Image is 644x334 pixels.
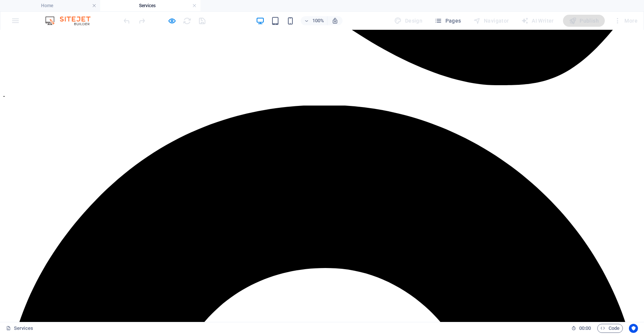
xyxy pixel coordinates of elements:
button: Pages [431,15,464,27]
a: Click to cancel selection. Double-click to open Pages [6,324,33,333]
span: - [3,63,5,69]
span: Pages [434,17,461,25]
span: : [584,325,586,331]
button: Usercentrics [629,324,638,333]
h6: Session time [571,324,591,333]
button: Code [597,324,623,333]
i: On resize automatically adjust zoom level to fit chosen device. [332,17,338,24]
h4: Services [100,2,200,10]
h6: 100% [312,16,324,25]
img: Editor Logo [43,16,100,25]
span: 00 00 [579,324,591,333]
button: 100% [301,16,327,25]
div: Design (Ctrl+Alt+Y) [392,15,426,27]
span: Code [601,324,620,333]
